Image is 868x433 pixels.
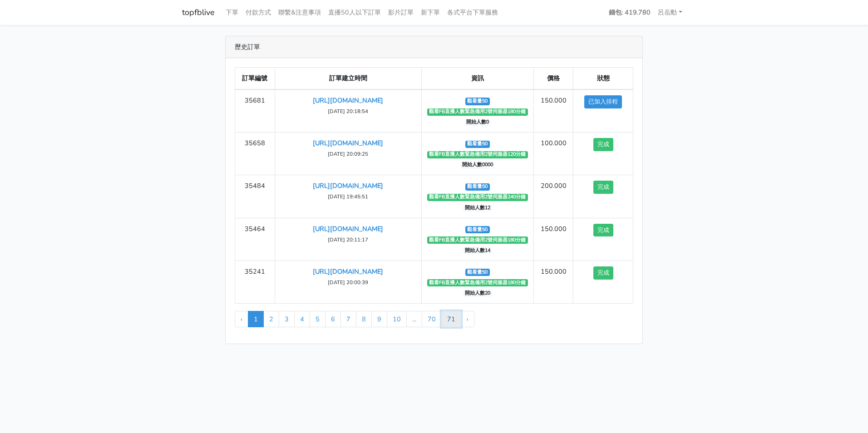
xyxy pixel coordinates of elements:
[463,204,493,212] span: 開始人數12
[533,133,573,175] td: 100.000
[533,261,573,303] td: 150.000
[313,224,383,233] a: [URL][DOMAIN_NAME]
[263,311,279,327] a: 2
[593,138,613,151] button: 完成
[605,4,654,21] a: 錢包: 419.780
[573,68,633,90] th: 狀態
[465,226,490,233] span: 觀看量50
[235,261,275,303] td: 35241
[279,311,295,327] a: 3
[313,138,383,148] a: [URL][DOMAIN_NAME]
[465,183,490,191] span: 觀看量50
[328,236,368,243] small: [DATE] 20:11:17
[340,311,356,327] a: 7
[313,96,383,105] a: [URL][DOMAIN_NAME]
[422,68,534,90] th: 資訊
[593,181,613,194] button: 完成
[387,311,407,327] a: 10
[593,266,613,280] button: 完成
[325,311,341,327] a: 6
[182,4,215,21] a: topfblive
[328,108,368,115] small: [DATE] 20:18:54
[235,68,275,90] th: 訂單編號
[313,181,383,190] a: [URL][DOMAIN_NAME]
[584,95,622,108] button: 已加入排程
[294,311,310,327] a: 4
[248,311,264,327] span: 1
[310,311,325,327] a: 5
[465,98,490,105] span: 觀看量50
[444,4,502,21] a: 各式平台下單服務
[427,236,528,244] span: 觀看FB直播人數緊急備用2號伺服器180分鐘
[235,311,248,327] li: « Previous
[235,218,275,261] td: 35464
[654,4,686,21] a: 呂岳勳
[461,311,474,327] a: Next »
[235,175,275,218] td: 35484
[235,133,275,175] td: 35658
[441,311,461,327] a: 71
[371,311,387,327] a: 9
[609,8,651,17] strong: 錢包: 419.780
[226,36,642,58] div: 歷史訂單
[417,4,444,21] a: 新下單
[325,4,385,21] a: 直播50人以下訂單
[275,4,325,21] a: 聯繫&注意事項
[533,175,573,218] td: 200.000
[533,89,573,133] td: 150.000
[313,267,383,276] a: [URL][DOMAIN_NAME]
[328,193,368,200] small: [DATE] 19:45:51
[460,162,495,169] span: 開始人數0000
[328,279,368,286] small: [DATE] 20:00:39
[427,151,528,158] span: 觀看FB直播人數緊急備用2號伺服器120分鐘
[385,4,417,21] a: 影片訂單
[422,311,442,327] a: 70
[465,141,490,148] span: 觀看量50
[427,194,528,201] span: 觀看FB直播人數緊急備用2號伺服器240分鐘
[465,269,490,276] span: 觀看量50
[275,68,421,90] th: 訂單建立時間
[463,290,493,297] span: 開始人數20
[593,224,613,237] button: 完成
[222,4,242,21] a: 下單
[464,119,491,126] span: 開始人數0
[427,108,528,116] span: 觀看FB直播人數緊急備用2號伺服器180分鐘
[242,4,275,21] a: 付款方式
[533,218,573,261] td: 150.000
[463,247,493,254] span: 開始人數14
[235,89,275,133] td: 35681
[328,150,368,157] small: [DATE] 20:09:25
[427,279,528,286] span: 觀看FB直播人數緊急備用2號伺服器180分鐘
[356,311,372,327] a: 8
[533,68,573,90] th: 價格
